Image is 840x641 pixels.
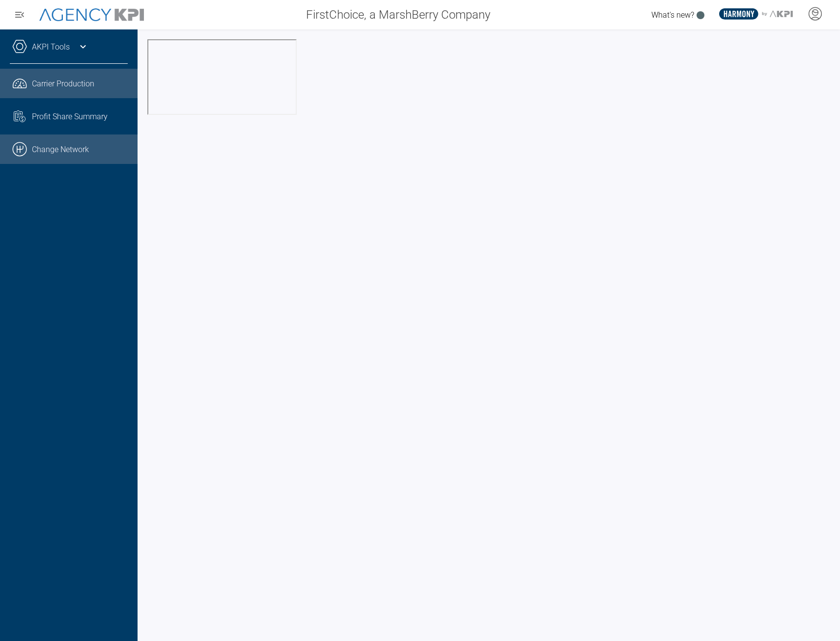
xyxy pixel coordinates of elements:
[39,8,144,22] img: AgencyKPI
[651,10,694,20] span: What's new?
[32,112,108,121] span: Profit Share Summary
[32,42,70,52] a: AKPI Tools
[306,8,490,22] span: FirstChoice, a MarshBerry Company
[32,79,94,88] span: Carrier Production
